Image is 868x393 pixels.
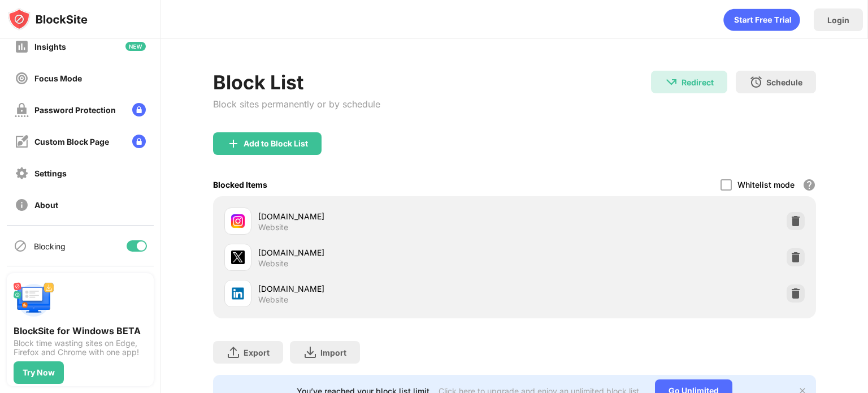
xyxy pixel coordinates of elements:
[15,135,29,149] img: customize-block-page-off.svg
[132,103,146,116] img: lock-menu.svg
[23,368,55,377] div: Try Now
[723,8,800,31] div: animation
[258,283,514,295] div: [DOMAIN_NAME]
[8,8,88,31] img: logo-blocksite.svg
[14,339,147,357] div: Block time wasting sites on Edge, Firefox and Chrome with one app!
[737,180,795,189] div: Whitelist mode
[320,348,346,357] div: Import
[258,258,288,269] div: Website
[132,135,146,148] img: lock-menu.svg
[34,241,66,251] div: Blocking
[258,295,288,305] div: Website
[766,77,802,87] div: Schedule
[34,200,58,210] div: About
[15,40,29,54] img: insights-off.svg
[14,280,54,321] img: push-desktop.svg
[15,166,29,180] img: settings-off.svg
[125,42,146,51] img: new-icon.svg
[34,137,109,146] div: Custom Block Page
[682,77,714,87] div: Redirect
[34,169,67,178] div: Settings
[34,74,82,83] div: Focus Mode
[231,251,245,264] img: favicons
[213,71,380,94] div: Block List
[213,98,380,110] div: Block sites permanently or by schedule
[258,222,288,232] div: Website
[213,180,267,189] div: Blocked Items
[827,15,849,25] div: Login
[15,103,29,117] img: password-protection-off.svg
[231,287,245,300] img: favicons
[34,42,66,51] div: Insights
[14,325,147,336] div: BlockSite for Windows BETA
[244,348,270,357] div: Export
[231,214,245,228] img: favicons
[244,139,308,148] div: Add to Block List
[14,239,27,253] img: blocking-icon.svg
[15,198,29,212] img: about-off.svg
[34,105,116,115] div: Password Protection
[258,210,514,222] div: [DOMAIN_NAME]
[258,247,514,258] div: [DOMAIN_NAME]
[15,71,29,85] img: focus-off.svg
